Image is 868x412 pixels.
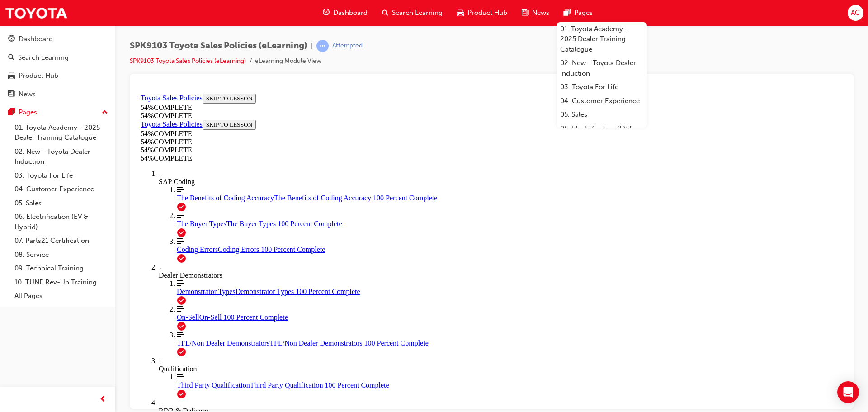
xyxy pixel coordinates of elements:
[90,130,205,137] span: The Buyer Types 100 Percent Complete
[137,104,300,112] span: The Benefits of Coding Accuracy 100 Percent Complete
[19,71,58,81] div: Product Hub
[66,4,119,14] button: SKIP TO LESSON
[4,56,706,64] div: 54 % COMPLETE
[11,182,112,196] a: 04. Customer Experience
[4,22,706,30] div: 54 % COMPLETE
[5,3,68,23] img: Trak
[22,88,706,96] div: SAP Coding
[40,104,137,112] span: The Benefits of Coding Accuracy
[316,40,329,52] span: learningRecordVerb_ATTEMPT-icon
[40,147,706,164] a: Coding Errors 100 Percent Complete
[22,283,706,309] div: Course Section for Qualification, with 1 Lessons
[11,196,112,210] a: 05. Sales
[132,249,291,257] span: TFL/Non Dealer Demonstrators 100 Percent Complete
[40,223,62,231] span: On-Sell
[4,104,112,121] button: Pages
[8,35,15,43] span: guage-icon
[113,291,252,299] span: Third Party Qualification 100 Percent Complete
[323,7,330,19] span: guage-icon
[333,8,368,18] span: Dashboard
[848,5,863,21] button: AC
[22,189,706,267] div: Course Section for Dealer Demonstrators, with 3 Lessons
[8,54,14,62] span: search-icon
[4,31,112,47] a: Dashboard
[514,4,557,22] a: news-iconNews
[557,4,600,22] a: pages-iconPages
[22,309,706,325] div: Toggle RDR & Delivery Section
[316,4,375,22] a: guage-iconDashboard
[557,22,647,57] a: 01. Toyota Academy - 2025 Dealer Training Catalogue
[11,210,112,234] a: 06. Electrification (EV & Hybrid)
[40,156,81,163] span: Coding Errors
[130,57,246,65] a: SPK9103 Toyota Sales Policies (eLearning)
[4,29,112,104] button: DashboardSearch LearningProduct HubNews
[4,4,66,12] a: Toyota Sales Policies
[62,223,151,231] span: On-Sell 100 Percent Complete
[8,90,15,99] span: news-icon
[99,394,106,405] span: prev-icon
[4,67,112,84] a: Product Hub
[557,108,647,122] a: 05. Sales
[40,130,90,137] span: The Buyer Types
[4,49,112,66] a: Search Learning
[382,7,388,19] span: search-icon
[22,96,706,173] div: Course Section for SAP Coding , with 3 Lessons
[22,267,706,283] div: Toggle Qualification Section
[130,41,307,51] span: SPK9103 Toyota Sales Policies (eLearning)
[66,30,119,40] button: SKIP TO LESSON
[11,234,112,248] a: 07. Parts21 Certification
[11,169,112,183] a: 03. Toyota For Life
[11,261,112,275] a: 09. Technical Training
[11,289,112,303] a: All Pages
[4,30,123,56] section: Course Information
[40,291,113,299] span: Third Party Qualification
[11,248,112,262] a: 08. Service
[102,107,108,118] span: up-icon
[4,30,66,38] a: Toyota Sales Policies
[40,189,706,206] a: Demonstrator Types 100 Percent Complete
[40,198,99,205] span: Demonstrator Types
[557,56,647,80] a: 02. New - Toyota Dealer Induction
[22,181,706,189] div: Dealer Demonstrators
[311,41,313,51] span: |
[457,7,464,19] span: car-icon
[450,4,514,22] a: car-iconProduct Hub
[40,215,706,232] a: On-Sell 100 Percent Complete
[392,8,443,18] span: Search Learning
[557,122,647,146] a: 06. Electrification (EV & Hybrid)
[574,8,593,18] span: Pages
[11,145,112,169] a: 02. New - Toyota Dealer Induction
[4,40,123,48] div: 54 % COMPLETE
[564,7,571,19] span: pages-icon
[11,121,112,145] a: 01. Toyota Academy - 2025 Dealer Training Catalogue
[532,8,549,18] span: News
[18,52,69,63] div: Search Learning
[22,317,706,325] div: RDR & Delivery
[557,94,647,108] a: 04. Customer Experience
[81,156,188,163] span: Coding Errors 100 Percent Complete
[99,198,223,205] span: Demonstrator Types 100 Percent Complete
[557,80,647,94] a: 03. Toyota For Life
[19,89,36,99] div: News
[837,381,859,403] div: Open Intercom Messenger
[22,275,706,283] div: Qualification
[22,80,706,96] div: Toggle SAP Coding Section
[40,96,706,112] a: The Benefits of Coding Accuracy 100 Percent Complete
[22,173,706,189] div: Toggle Dealer Demonstrators Section
[4,64,706,72] div: 54 % COMPLETE
[4,86,112,103] a: News
[4,4,706,30] section: Course Information
[8,109,15,117] span: pages-icon
[8,72,15,80] span: car-icon
[4,14,706,22] div: 54 % COMPLETE
[255,56,321,66] li: eLearning Module View
[40,122,706,138] a: The Buyer Types 100 Percent Complete
[40,249,132,257] span: TFL/Non Dealer Demonstrators
[4,48,123,56] div: 54 % COMPLETE
[467,8,507,18] span: Product Hub
[19,34,53,44] div: Dashboard
[851,8,860,18] span: AC
[11,275,112,289] a: 10. TUNE Rev-Up Training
